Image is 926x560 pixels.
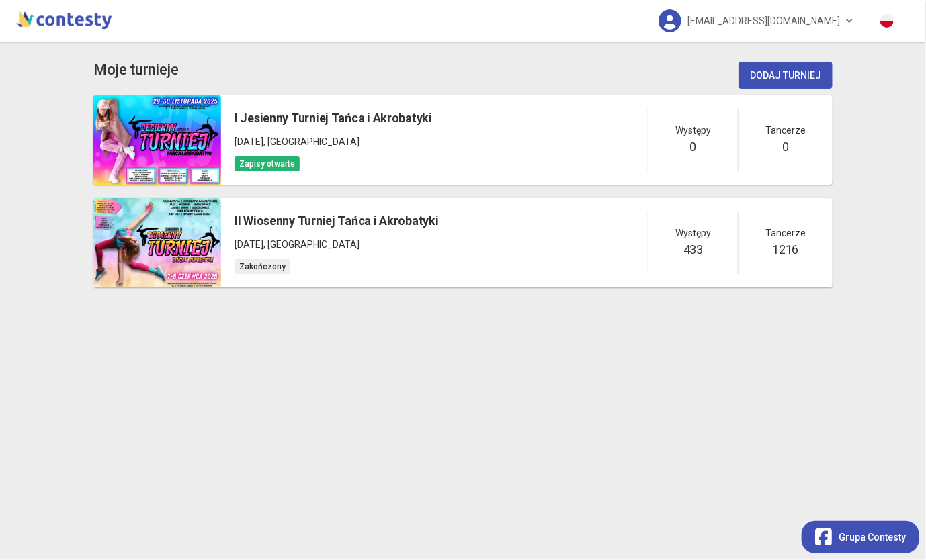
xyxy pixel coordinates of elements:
h3: Moje turnieje [93,58,179,82]
span: Zakończony [235,259,290,274]
span: Grupa Contesty [839,530,906,545]
h5: 0 [782,138,789,156]
span: Występy [675,123,711,138]
span: Tancerze [765,123,806,138]
h5: II Wiosenny Turniej Tańca i Akrobatyki [235,212,439,230]
h5: 1216 [773,240,799,259]
span: Tancerze [765,226,806,240]
span: Zapisy otwarte [235,156,300,171]
app-title: competition-list.title [93,58,179,82]
span: , [GEOGRAPHIC_DATA] [263,239,360,250]
h5: 433 [683,240,703,259]
span: , [GEOGRAPHIC_DATA] [263,136,360,147]
button: Dodaj turniej [739,62,833,89]
span: [EMAIL_ADDRESS][DOMAIN_NAME] [688,7,841,35]
span: Występy [675,226,711,240]
h5: I Jesienny Turniej Tańca i Akrobatyki [235,109,432,128]
span: [DATE] [235,136,263,147]
span: [DATE] [235,239,263,250]
h5: 0 [690,138,697,156]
